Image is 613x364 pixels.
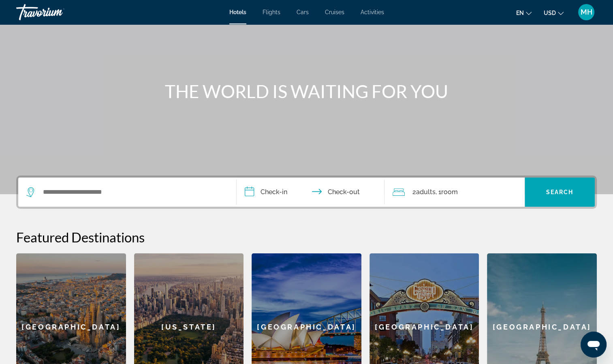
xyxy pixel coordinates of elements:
div: Search widget [18,178,595,207]
span: en [516,10,524,16]
a: Cruises [325,9,344,15]
span: Room [441,188,457,196]
button: Change language [516,7,532,19]
button: Travelers: 2 adults, 0 children [384,178,525,207]
iframe: Button to launch messaging window [581,332,607,358]
button: Check in and out dates [237,178,385,207]
button: Change currency [544,7,564,19]
a: Travorium [16,2,97,23]
span: MH [581,8,592,16]
a: Hotels [229,9,246,15]
span: 2 [412,186,435,198]
a: Activities [361,9,384,15]
h2: Featured Destinations [16,229,597,245]
button: Search [525,178,595,207]
span: Search [546,189,574,195]
a: Flights [263,9,280,15]
a: Cars [297,9,309,15]
button: User Menu [576,4,597,21]
h1: THE WORLD IS WAITING FOR YOU [155,81,459,102]
span: Adults [416,188,435,196]
span: USD [544,10,556,16]
span: , 1 [435,186,457,198]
